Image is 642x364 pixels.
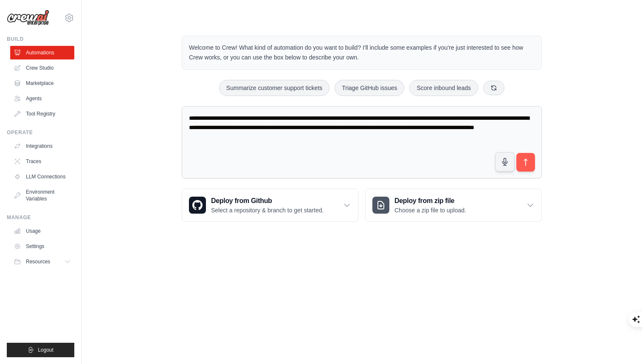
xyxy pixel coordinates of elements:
p: Select a repository & branch to get started. [211,206,324,214]
button: Logout [7,343,74,357]
button: Summarize customer support tickets [219,80,329,96]
button: Triage GitHub issues [335,80,404,96]
button: Resources [10,255,74,268]
div: Build [7,36,74,42]
p: Choose a zip file to upload. [394,206,466,214]
h3: Deploy from zip file [394,196,466,206]
a: Environment Variables [10,185,74,206]
button: Score inbound leads [409,80,478,96]
a: Integrations [10,139,74,153]
h3: Deploy from Github [211,196,324,206]
a: Agents [10,92,74,105]
iframe: Chat Widget [600,323,642,364]
a: LLM Connections [10,170,74,183]
a: Automations [10,46,74,59]
span: Resources [26,258,50,265]
div: Manage [7,214,74,221]
a: Marketplace [10,76,74,90]
a: Crew Studio [10,61,74,75]
p: Welcome to Crew! What kind of automation do you want to build? I'll include some examples if you'... [189,43,535,62]
a: Traces [10,155,74,168]
img: Logo [7,10,49,26]
div: Operate [7,129,74,136]
a: Usage [10,224,74,238]
a: Tool Registry [10,107,74,121]
a: Settings [10,240,74,253]
span: Logout [38,347,53,353]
